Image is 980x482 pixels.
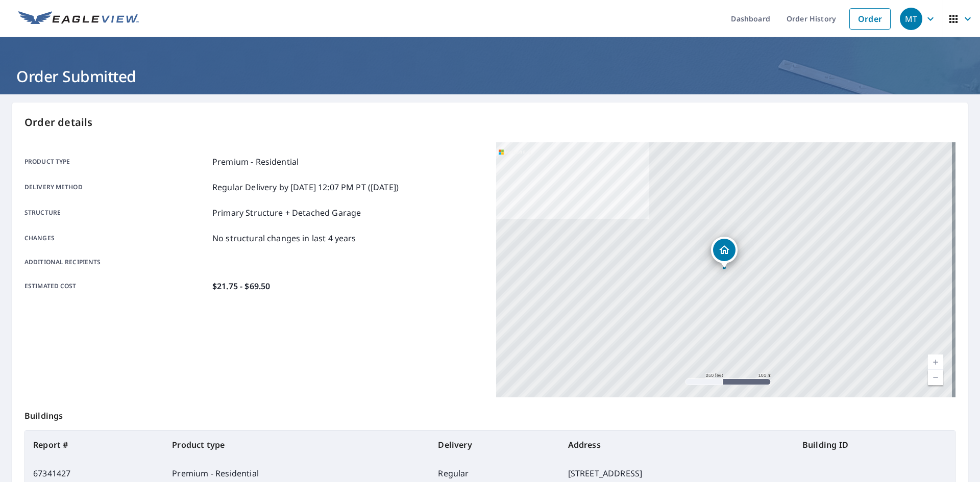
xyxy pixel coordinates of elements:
p: $21.75 - $69.50 [212,280,270,292]
th: Product type [164,430,430,459]
p: Regular Delivery by [DATE] 12:07 PM PT ([DATE]) [212,181,399,193]
p: Delivery method [24,181,208,193]
a: Order [849,8,891,30]
img: EV Logo [18,11,139,27]
p: Buildings [24,397,955,430]
p: Changes [24,232,208,244]
p: No structural changes in last 4 years [212,232,356,244]
th: Report # [25,430,164,459]
div: Dropped pin, building 1, Residential property, 26089 Rampart Blvd Punta Gorda, FL 33983 [711,237,738,268]
div: MT [900,8,922,30]
th: Address [560,430,794,459]
p: Order details [24,115,955,130]
th: Delivery [430,430,559,459]
p: Primary Structure + Detached Garage [212,207,361,219]
h1: Order Submitted [12,66,968,87]
a: Current Level 17, Zoom In [928,354,943,370]
p: Additional recipients [24,258,208,267]
p: Product type [24,156,208,168]
p: Premium - Residential [212,156,299,168]
p: Structure [24,207,208,219]
th: Building ID [794,430,955,459]
p: Estimated cost [24,280,208,292]
a: Current Level 17, Zoom Out [928,370,943,385]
